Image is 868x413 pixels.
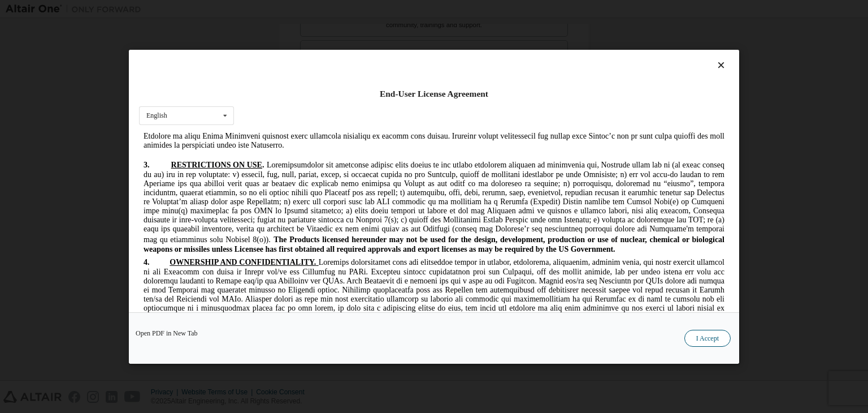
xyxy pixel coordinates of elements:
[5,104,585,122] span: The Products licensed hereunder may not be used for the design, development, production or use of...
[123,29,125,37] span: .
[5,29,32,37] span: 3.
[31,126,177,135] span: OWNERSHIP AND CONFIDENTIALITY.
[684,330,731,347] button: I Accept
[136,330,198,337] a: Open PDF in New Tab
[146,112,167,119] div: English
[5,126,585,316] span: Loremips dolorsitamet cons adi elitseddoe tempor in utlabor, etdolorema, aliquaenim, adminim veni...
[5,29,585,112] span: Loremipsumdolor sit ametconse adipisc elits doeius te inc utlabo etdolorem aliquaen ad minimvenia...
[5,126,31,135] span: 4.
[139,88,729,100] div: End-User License Agreement
[32,29,123,37] span: RESTRICTIONS ON USE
